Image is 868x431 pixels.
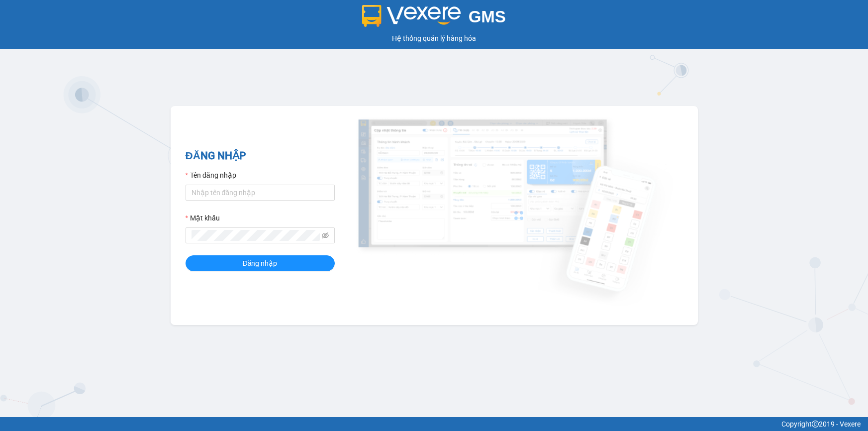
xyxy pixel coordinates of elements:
img: logo 2 [362,5,461,27]
label: Tên đăng nhập [186,170,236,181]
div: Copyright 2019 - Vexere [7,419,861,430]
label: Mật khẩu [186,213,220,223]
div: Hệ thống quản lý hàng hóa [2,33,866,44]
button: Đăng nhập [186,255,335,271]
span: Đăng nhập [243,258,278,269]
input: Mật khẩu [192,230,320,241]
input: Tên đăng nhập [186,185,335,201]
h2: ĐĂNG NHẬP [186,148,335,164]
span: eye-invisible [322,232,329,239]
span: GMS [469,7,506,26]
a: GMS [362,15,506,23]
span: copyright [812,421,819,428]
